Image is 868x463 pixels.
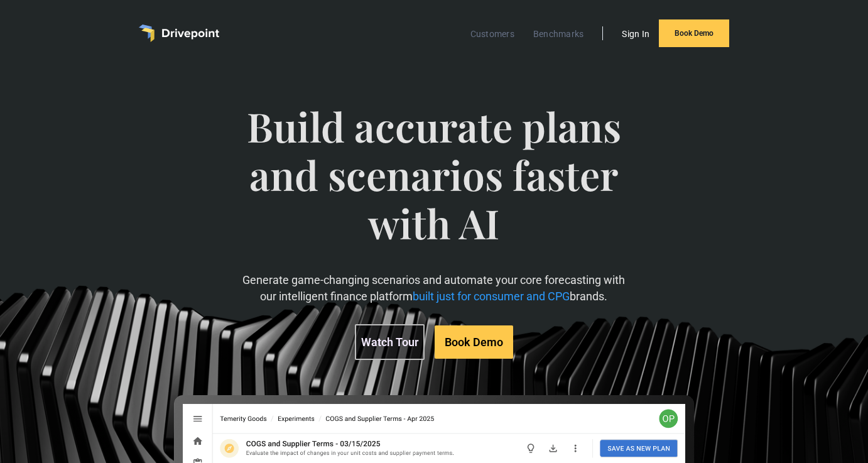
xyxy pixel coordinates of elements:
[238,272,631,303] p: Generate game-changing scenarios and automate your core forecasting with our intelligent finance ...
[659,19,729,47] a: Book Demo
[435,325,513,359] a: Book Demo
[139,25,219,42] a: home
[355,324,425,360] a: Watch Tour
[527,26,590,42] a: Benchmarks
[413,290,570,303] span: built just for consumer and CPG
[238,102,631,272] span: Build accurate plans and scenarios faster with AI
[616,26,656,42] a: Sign In
[464,26,521,42] a: Customers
